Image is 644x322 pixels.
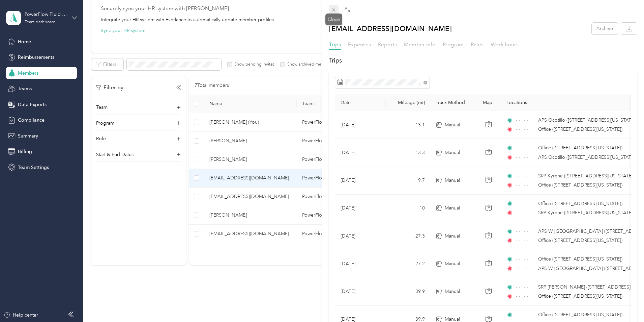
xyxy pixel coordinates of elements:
span: Office ([STREET_ADDRESS][US_STATE]) [538,201,622,206]
span: Office ([STREET_ADDRESS][US_STATE]) [538,238,622,243]
span: - - : - - [516,255,535,263]
span: Manual [445,288,460,295]
td: [DATE] [335,111,386,139]
span: - - : - - [516,311,535,319]
span: - - : - - [516,209,535,217]
td: 27.3 [386,222,430,250]
span: Work hours [491,41,519,48]
span: Office ([STREET_ADDRESS][US_STATE]) [538,182,622,188]
td: 27.2 [386,250,430,278]
span: Manual [445,177,460,184]
span: Manual [445,260,460,268]
span: - - : - - [516,293,535,300]
td: 39.9 [386,278,430,306]
span: - - : - - [516,126,535,133]
span: Office ([STREET_ADDRESS][US_STATE]) [538,145,622,151]
span: - - : - - [516,181,535,189]
td: [DATE] [335,167,386,195]
th: Track Method [430,94,477,111]
td: [DATE] [335,222,386,250]
span: - - : - - [516,283,535,291]
p: [EMAIL_ADDRESS][DOMAIN_NAME] [329,23,452,34]
span: APS Ocotillo ([STREET_ADDRESS][US_STATE]) [538,117,637,123]
h2: Trips [329,56,637,65]
th: Map [477,94,501,111]
span: Office ([STREET_ADDRESS][US_STATE]) [538,293,622,299]
span: Reports [378,41,397,48]
span: Manual [445,121,460,129]
td: 13.3 [386,139,430,167]
span: - - : - - [516,200,535,207]
td: [DATE] [335,195,386,222]
span: - - : - - [516,172,535,180]
span: - - : - - [516,117,535,124]
span: - - : - - [516,154,535,161]
span: SRP Kyrene ([STREET_ADDRESS][US_STATE]) [538,210,634,216]
td: 10 [386,195,430,222]
span: Manual [445,149,460,156]
td: 13.1 [386,111,430,139]
span: Manual [445,204,460,212]
td: 9.7 [386,167,430,195]
span: Rates [471,41,484,48]
span: Program [443,41,464,48]
td: [DATE] [335,278,386,306]
iframe: Everlance-gr Chat Button Frame [606,284,644,322]
div: Close [325,14,342,25]
td: [DATE] [335,139,386,167]
span: Office ([STREET_ADDRESS][US_STATE]) [538,126,622,132]
span: - - : - - [516,228,535,235]
span: - - : - - [516,237,535,244]
span: Office ([STREET_ADDRESS][US_STATE]) [538,312,622,318]
th: Date [335,94,386,111]
span: SRP Kyrene ([STREET_ADDRESS][US_STATE]) [538,173,634,179]
span: - - : - - [516,265,535,272]
span: - - : - - [516,144,535,152]
span: Manual [445,232,460,240]
span: Member info [404,41,436,48]
th: Mileage (mi) [386,94,430,111]
span: Trips [329,41,341,48]
button: Archive [592,23,618,34]
span: Expenses [348,41,371,48]
span: APS Ocotillo ([STREET_ADDRESS][US_STATE]) [538,154,637,160]
td: [DATE] [335,250,386,278]
span: Office ([STREET_ADDRESS][US_STATE]) [538,256,622,262]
